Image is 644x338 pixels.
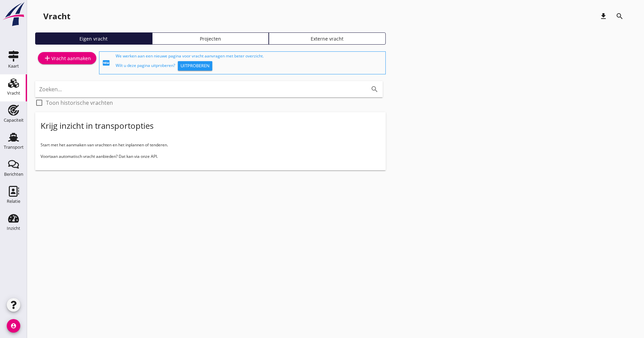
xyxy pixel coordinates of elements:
i: account_circle [7,319,20,333]
input: Zoeken... [39,84,360,95]
div: Inzicht [7,226,20,231]
button: Uitproberen [178,61,212,71]
div: Uitproberen [181,63,210,69]
div: Vracht aanmaken [43,54,91,62]
div: Projecten [155,35,266,42]
i: download [599,12,607,20]
i: search [616,12,624,20]
a: Projecten [152,32,269,45]
div: Relatie [7,199,20,203]
i: fiber_new [102,59,110,67]
label: Toon historische vrachten [46,99,113,106]
i: search [371,85,379,93]
a: Externe vracht [269,32,386,45]
a: Eigen vracht [35,32,152,45]
div: Vracht [7,91,20,95]
div: Vracht [43,11,70,22]
i: add [43,54,51,62]
div: We werken aan een nieuwe pagina voor vracht aanvragen met beter overzicht. Wilt u deze pagina uit... [116,53,383,73]
div: Krijg inzicht in transportopties [41,120,153,131]
div: Capaciteit [4,118,24,122]
p: Voortaan automatisch vracht aanbieden? Dat kan via onze API. [41,153,380,160]
img: logo-small.a267ee39.svg [1,2,26,27]
div: Kaart [8,64,19,68]
div: Eigen vracht [38,35,149,42]
p: Start met het aanmaken van vrachten en het inplannen of tenderen. [41,142,380,148]
div: Transport [4,145,24,149]
div: Berichten [4,172,23,176]
a: Vracht aanmaken [38,52,96,64]
div: Externe vracht [272,35,383,42]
